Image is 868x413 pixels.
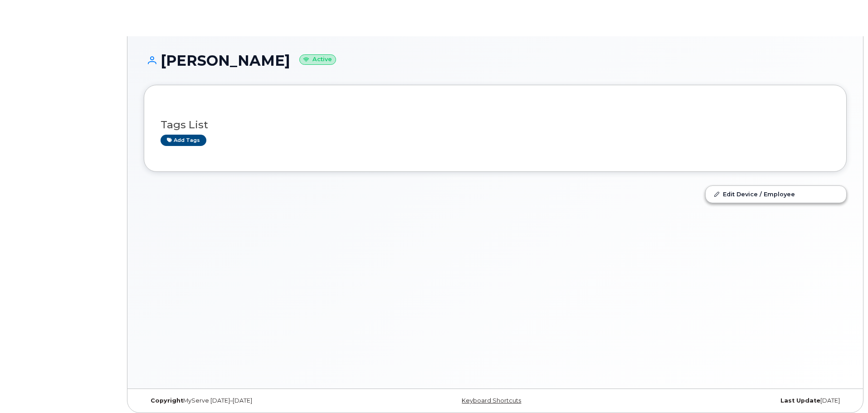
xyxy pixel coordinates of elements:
[151,397,183,404] strong: Copyright
[462,397,521,404] a: Keyboard Shortcuts
[161,135,206,146] a: Add tags
[706,186,846,202] a: Edit Device / Employee
[144,53,847,68] h1: [PERSON_NAME]
[144,397,378,404] div: MyServe [DATE]–[DATE]
[780,397,820,404] strong: Last Update
[612,397,847,404] div: [DATE]
[161,119,830,131] h3: Tags List
[299,54,336,65] small: Active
